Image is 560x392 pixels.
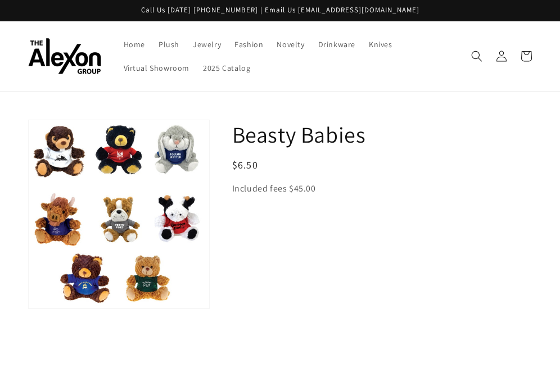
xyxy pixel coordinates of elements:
[318,39,355,49] span: Drinkware
[196,56,257,80] a: 2025 Catalog
[117,56,197,80] a: Virtual Showroom
[117,33,152,56] a: Home
[124,39,145,49] span: Home
[270,33,311,56] a: Novelty
[464,44,489,69] summary: Search
[159,39,179,49] span: Plush
[369,39,392,49] span: Knives
[124,63,190,73] span: Virtual Showroom
[228,33,270,56] a: Fashion
[232,120,532,149] h1: Beasty Babies
[203,63,250,73] span: 2025 Catalog
[28,38,101,75] img: The Alexon Group
[277,39,304,49] span: Novelty
[232,183,316,194] span: Included fees $45.00
[232,158,259,171] span: $6.50
[362,33,399,56] a: Knives
[311,33,362,56] a: Drinkware
[152,33,186,56] a: Plush
[186,33,228,56] a: Jewelry
[234,39,263,49] span: Fashion
[193,39,221,49] span: Jewelry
